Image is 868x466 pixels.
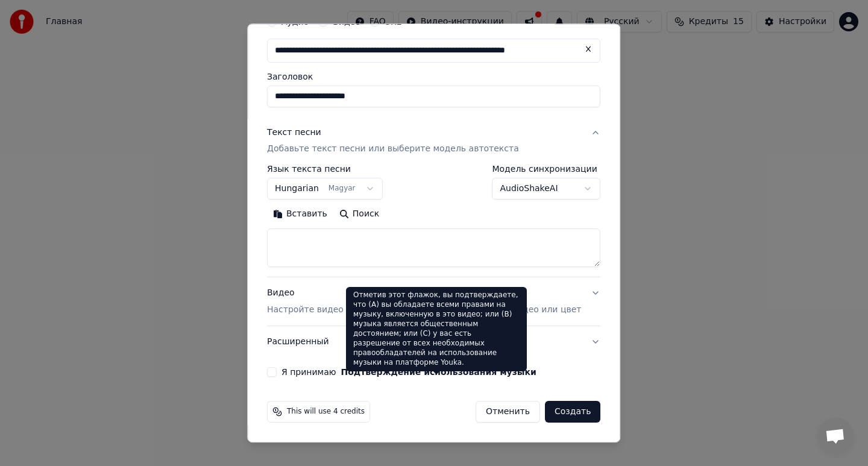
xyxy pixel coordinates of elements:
label: URL [385,17,401,26]
label: Аудио [281,17,309,26]
div: Текст песни [267,127,321,139]
label: Модель синхронизации [492,165,601,174]
button: Вставить [267,205,333,224]
label: Язык текста песни [267,165,383,174]
div: Текст песниДобавьте текст песни или выберите модель автотекста [267,165,600,277]
button: ВидеоНастройте видео караоке: используйте изображение, видео или цвет [267,278,600,326]
div: Отметив этот флажок, вы подтверждаете, что (A) вы обладаете всеми правами на музыку, включенную в... [346,287,527,371]
button: Текст песниДобавьте текст песни или выберите модель автотекста [267,117,600,165]
p: Добавьте текст песни или выберите модель автотекста [267,143,519,156]
label: Заголовок [267,72,600,81]
button: Поиск [333,205,385,224]
label: Я принимаю [281,368,536,377]
label: Видео [333,17,360,26]
span: This will use 4 credits [287,408,365,417]
button: Расширенный [267,327,600,358]
button: Отменить [476,401,540,423]
div: Видео [267,288,581,316]
button: Я принимаю [341,368,536,377]
p: Настройте видео караоке: используйте изображение, видео или цвет [267,304,581,316]
button: Создать [545,401,600,423]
